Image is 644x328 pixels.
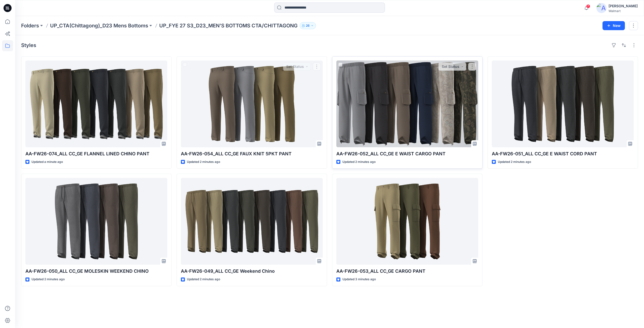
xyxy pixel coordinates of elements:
img: avatar [596,3,607,13]
a: AA-FW26-049_ALL CC_GE Weekend Chino [181,178,323,265]
p: AA-FW26-054_ALL CC_GE FAUX KNIT 5PKT PANT [181,150,323,157]
h4: Styles [21,42,36,48]
p: AA-FW26-074_ALL CC_GE FLANNEL LINED CHINO PANT [25,150,167,157]
p: UP_FYE 27 S3_D23_MEN’S BOTTOMS CTA/CHITTAGONG [159,22,298,29]
div: Walmart [609,9,638,13]
div: [PERSON_NAME] [609,3,638,9]
p: 26 [306,23,310,28]
p: AA-FW26-050_ALL CC_GE MOLESKIN WEEKEND CHINO [25,268,167,275]
a: AA-FW26-053_ALL CC_GE CARGO PANT [336,178,478,265]
span: 7 [586,4,590,8]
p: Updated 2 minutes ago [187,277,220,282]
p: AA-FW26-052_ALL CC_GE E WAIST CARGO PANT [336,150,478,157]
a: AA-FW26-050_ALL CC_GE MOLESKIN WEEKEND CHINO [25,178,167,265]
p: Updated 2 minutes ago [31,277,65,282]
a: AA-FW26-054_ALL CC_GE FAUX KNIT 5PKT PANT [181,61,323,147]
p: AA-FW26-049_ALL CC_GE Weekend Chino [181,268,323,275]
a: Folders [21,22,39,29]
p: AA-FW26-053_ALL CC_GE CARGO PANT [336,268,478,275]
p: Updated 3 minutes ago [342,277,376,282]
p: Updated 2 minutes ago [342,159,376,165]
a: AA-FW26-074_ALL CC_GE FLANNEL LINED CHINO PANT [25,61,167,147]
p: Updated 2 minutes ago [498,159,531,165]
a: AA-FW26-051_ALL CC_GE E WAIST CORD PANT [492,61,634,147]
a: UP_CTA(Chittagong)_D23 Mens Bottoms [50,22,148,29]
p: AA-FW26-051_ALL CC_GE E WAIST CORD PANT [492,150,634,157]
button: 26 [300,22,316,29]
p: Updated a minute ago [31,159,63,165]
button: New [602,21,625,30]
a: AA-FW26-052_ALL CC_GE E WAIST CARGO PANT [336,61,478,147]
p: Updated 2 minutes ago [187,159,220,165]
